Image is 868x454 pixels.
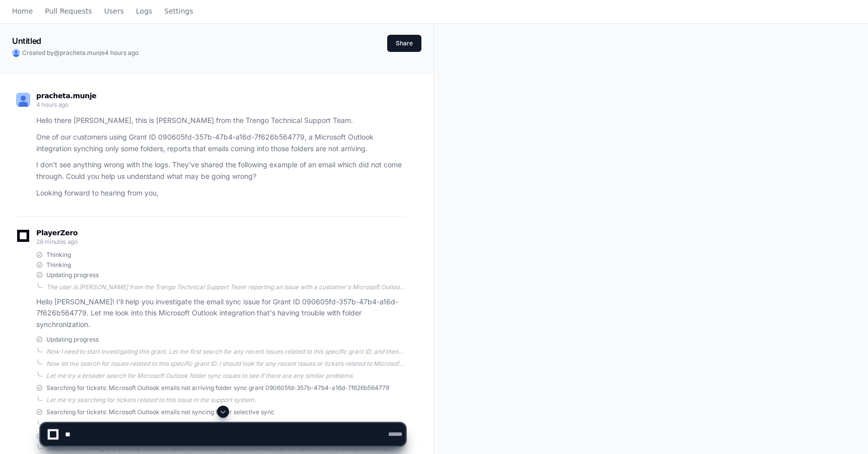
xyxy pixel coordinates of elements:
div: Let me try searching for tickets related to this issue in the support system. [46,396,405,404]
span: Users [104,8,124,14]
span: Searching for tickets: Microsoft Outlook emails not arriving folder sync grant 090605fd-357b-47b4... [46,384,389,392]
span: Updating progress [46,271,99,279]
span: Logs [136,8,152,14]
span: Settings [164,8,193,14]
span: Home [12,8,33,14]
span: 28 minutes ago [36,238,78,245]
p: One of our customers using Grant ID 090605fd-357b-47b4-a16d-7f626b564779, a Microsoft Outlook int... [36,132,405,155]
img: ALV-UjU-Uivu_cc8zlDcn2c9MNEgVYayUocKx0gHV_Yy_SMunaAAd7JZxK5fgww1Mi-cdUJK5q-hvUHnPErhbMG5W0ta4bF9-... [16,93,30,107]
span: PlayerZero [36,230,78,236]
div: Now let me search for issues related to this specific grant ID. I should look for any recent issu... [46,360,405,368]
span: 4 hours ago [105,49,138,56]
p: I don't see anything wrong with the logs. They've shared the following example of an email which ... [36,159,405,182]
span: Updating progress [46,336,99,344]
span: Thinking [46,251,71,259]
span: Pull Requests [45,8,92,14]
span: pracheta.munje [36,92,97,100]
span: @ [54,49,60,56]
div: Let me try a broader search for Microsoft Outlook folder sync issues to see if there are any simi... [46,372,405,380]
span: pracheta.munje [60,49,105,56]
p: Hello [PERSON_NAME]! I'll help you investigate the email sync issue for Grant ID 090605fd-357b-47... [36,296,405,331]
div: The user is [PERSON_NAME] from the Trengo Technical Support Team reporting an issue with a custom... [46,283,405,291]
span: Created by [22,49,138,57]
h1: Untitled [12,35,41,47]
img: ALV-UjU-Uivu_cc8zlDcn2c9MNEgVYayUocKx0gHV_Yy_SMunaAAd7JZxK5fgww1Mi-cdUJK5q-hvUHnPErhbMG5W0ta4bF9-... [12,49,20,57]
button: Share [387,35,421,52]
div: Now I need to start investigating this grant. Let me first search for any recent issues related t... [46,348,405,356]
p: Hello there [PERSON_NAME], this is [PERSON_NAME] from the Trengo Technical Support Team. [36,115,405,126]
span: Thinking [46,261,71,269]
span: 4 hours ago [36,101,68,108]
p: Looking forward to hearing from you, [36,187,405,199]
